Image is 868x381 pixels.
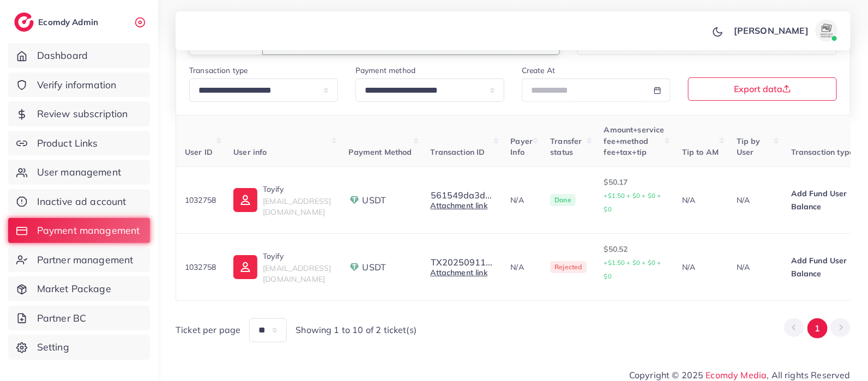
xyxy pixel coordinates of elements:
[682,261,719,274] p: N/A
[8,160,150,185] a: User management
[263,183,331,196] p: Toyify
[734,84,791,93] span: Export data
[189,65,248,76] label: Transaction type
[37,165,121,179] span: User management
[37,107,128,121] span: Review subscription
[604,176,665,216] p: $50.17
[37,340,69,354] span: Setting
[8,131,150,156] a: Product Links
[737,261,774,274] p: N/A
[37,253,134,267] span: Partner management
[363,194,387,207] span: USDT
[8,101,150,126] a: Review subscription
[431,201,487,210] a: Attachment link
[550,194,576,206] span: Done
[511,193,533,207] p: N/A
[8,189,150,214] a: Inactive ad account
[522,65,555,76] label: Create At
[37,49,88,63] span: Dashboard
[734,24,809,37] p: [PERSON_NAME]
[363,261,387,274] span: USDT
[37,136,98,150] span: Product Links
[784,318,851,338] ul: Pagination
[511,261,533,274] p: N/A
[706,370,767,380] a: Ecomdy Media
[349,195,360,205] img: payment
[682,147,719,157] span: Tip to AM
[263,263,331,284] span: [EMAIL_ADDRESS][DOMAIN_NAME]
[233,255,257,279] img: ic-user-info.36bf1079.svg
[185,193,216,207] p: 1032758
[604,243,665,283] p: $50.52
[682,193,719,207] p: N/A
[8,247,150,273] a: Partner management
[185,261,216,274] p: 1032758
[14,13,101,32] a: logoEcomdy Admin
[8,306,150,331] a: Partner BC
[296,324,417,336] span: Showing 1 to 10 of 2 ticket(s)
[233,147,267,157] span: User info
[737,136,761,157] span: Tip by User
[791,147,854,157] span: Transaction type
[37,223,140,238] span: Payment management
[37,195,126,209] span: Inactive ad account
[8,218,150,243] a: Payment management
[604,192,661,213] small: +$1.50 + $0 + $0 + $0
[511,136,533,157] span: Payer Info
[431,257,493,267] button: TX20250911...
[550,136,582,157] span: Transfer status
[355,65,415,76] label: Payment method
[8,43,150,68] a: Dashboard
[37,78,117,92] span: Verify information
[431,190,493,200] button: 561549da3d...
[38,17,101,27] h2: Ecomdy Admin
[688,77,837,101] button: Export data
[37,282,111,296] span: Market Package
[816,20,837,41] img: avatar
[737,193,774,207] p: N/A
[263,250,331,263] p: Toyify
[37,311,87,325] span: Partner BC
[604,259,661,280] small: +$1.50 + $0 + $0 + $0
[349,147,412,157] span: Payment Method
[349,262,360,273] img: payment
[550,261,586,273] span: Rejected
[176,324,240,336] span: Ticket per page
[604,125,665,157] span: Amount+service fee+method fee+tax+tip
[807,318,828,338] button: Go to page 1
[8,276,150,301] a: Market Package
[431,147,485,157] span: Transaction ID
[263,196,331,217] span: [EMAIL_ADDRESS][DOMAIN_NAME]
[728,20,842,41] a: [PERSON_NAME]avatar
[233,188,257,212] img: ic-user-info.36bf1079.svg
[431,268,487,277] a: Attachment link
[14,13,34,32] img: logo
[8,72,150,98] a: Verify information
[8,335,150,360] a: Setting
[185,147,213,157] span: User ID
